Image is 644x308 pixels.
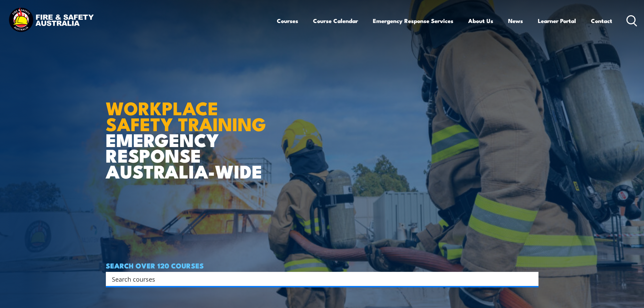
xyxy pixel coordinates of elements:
[313,12,358,30] a: Course Calendar
[538,12,576,30] a: Learner Portal
[468,12,493,30] a: About Us
[277,12,298,30] a: Courses
[106,83,271,179] h1: EMERGENCY RESPONSE AUSTRALIA-WIDE
[508,12,523,30] a: News
[373,12,453,30] a: Emergency Response Services
[112,274,524,284] input: Search input
[113,274,525,284] form: Search form
[591,12,612,30] a: Contact
[527,274,536,284] button: Search magnifier button
[106,262,539,269] h4: SEARCH OVER 120 COURSES
[106,93,266,137] strong: WORKPLACE SAFETY TRAINING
